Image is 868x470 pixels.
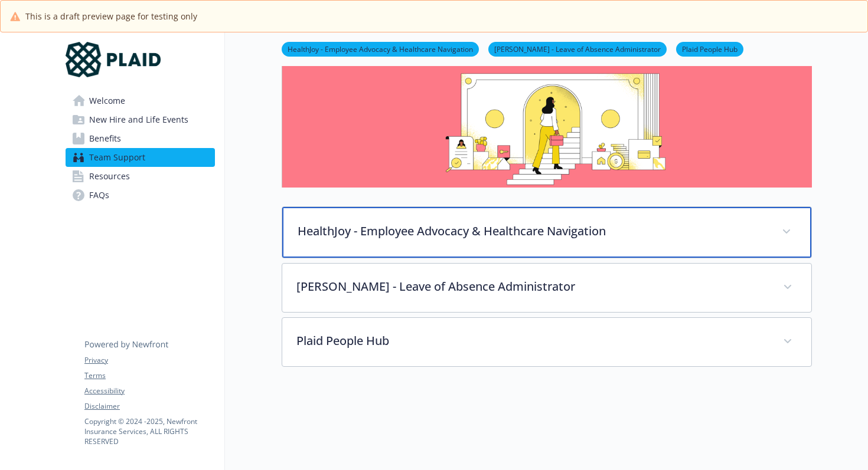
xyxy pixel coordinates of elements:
span: Team Support [89,148,145,167]
div: [PERSON_NAME] - Leave of Absence Administrator [282,264,811,312]
img: team support page banner [282,65,812,188]
a: HealthJoy - Employee Advocacy & Healthcare Navigation [282,43,479,54]
p: HealthJoy - Employee Advocacy & Healthcare Navigation [298,222,768,240]
a: Privacy [84,355,214,366]
a: Accessibility [84,386,214,396]
span: This is a draft preview page for testing only [25,10,197,22]
a: Welcome [66,91,215,110]
a: Team Support [66,148,215,167]
a: FAQs [66,186,215,205]
a: Plaid People Hub [676,43,743,54]
a: Terms [84,370,214,381]
span: Welcome [89,91,125,110]
p: [PERSON_NAME] - Leave of Absence Administrator [296,278,769,295]
a: Benefits [66,129,215,148]
div: HealthJoy - Employee Advocacy & Healthcare Navigation [282,207,811,258]
a: Resources [66,167,215,186]
a: Disclaimer [84,401,214,412]
div: Plaid People Hub [282,318,811,366]
span: FAQs [89,186,109,205]
span: New Hire and Life Events [89,110,188,129]
a: New Hire and Life Events [66,110,215,129]
p: Plaid People Hub [296,332,769,350]
a: [PERSON_NAME] - Leave of Absence Administrator [488,43,667,54]
p: Copyright © 2024 - 2025 , Newfront Insurance Services, ALL RIGHTS RESERVED [84,416,214,446]
span: Resources [89,167,130,186]
span: Benefits [89,129,121,148]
